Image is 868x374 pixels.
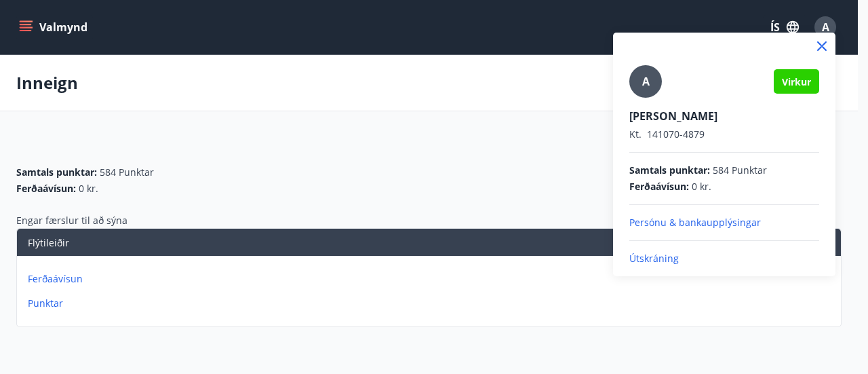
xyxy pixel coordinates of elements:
span: Ferðaávísun : [629,180,689,193]
span: 584 Punktar [713,164,767,177]
p: [PERSON_NAME] [629,109,819,124]
span: Samtals punktar : [629,164,710,177]
span: A [642,74,650,89]
span: 0 kr. [692,180,711,193]
span: Virkur [782,75,811,88]
span: Kt. [629,128,642,141]
p: Útskráning [629,252,819,265]
p: Persónu & bankaupplýsingar [629,216,819,229]
p: 141070-4879 [629,128,819,141]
